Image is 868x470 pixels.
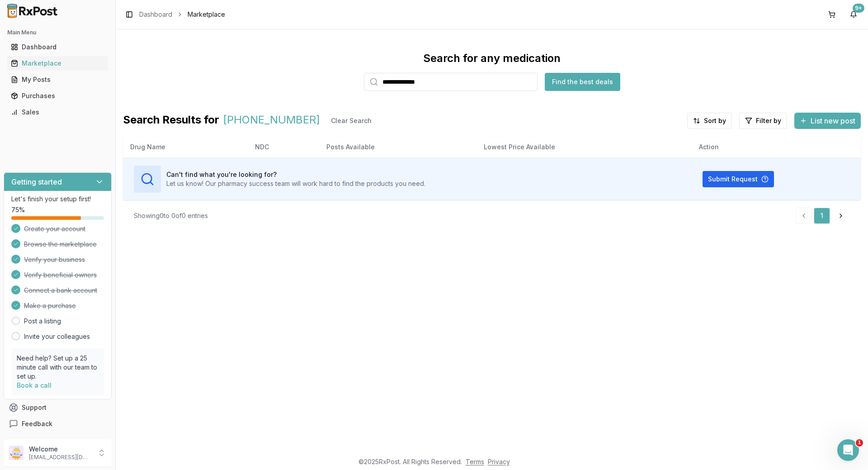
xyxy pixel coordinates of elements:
nav: pagination [796,208,850,224]
button: Dashboard [4,40,112,54]
div: Dashboard [11,43,104,52]
button: Filter by [739,113,787,129]
iframe: Intercom live chat [837,439,859,461]
span: List new post [811,115,855,126]
span: 75 % [11,205,25,214]
span: Make a purchase [24,301,76,310]
a: Go to next page [832,208,850,224]
span: Feedback [22,419,52,428]
button: Sales [4,105,112,119]
h2: Main Menu [7,29,108,36]
span: Verify your business [24,255,85,264]
a: My Posts [7,71,108,88]
button: My Posts [4,72,112,87]
span: Search Results for [123,113,219,129]
button: Sort by [687,113,732,129]
p: Let's finish your setup first! [11,195,104,204]
div: Sales [11,108,104,117]
span: Verify beneficial owners [24,271,97,280]
th: Posts Available [319,136,476,158]
span: Browse the marketplace [24,240,97,249]
p: [EMAIL_ADDRESS][DOMAIN_NAME] [29,454,92,461]
button: Marketplace [4,56,112,71]
th: Lowest Price Available [476,136,692,158]
div: My Posts [11,75,104,84]
nav: breadcrumb [139,10,225,19]
a: List new post [794,117,861,126]
a: Sales [7,104,108,120]
button: Feedback [4,416,112,432]
h3: Can't find what you're looking for? [166,170,425,179]
a: Terms [466,458,484,465]
span: Sort by [704,116,726,125]
th: NDC [248,136,319,158]
button: Support [4,399,112,416]
a: Dashboard [7,39,108,55]
span: Marketplace [188,10,225,19]
button: Submit Request [703,171,774,187]
p: Welcome [29,445,92,454]
a: Invite your colleagues [24,332,90,341]
div: Search for any medication [423,51,561,66]
span: Filter by [756,116,781,125]
th: Drug Name [123,136,248,158]
a: Purchases [7,88,108,104]
span: 1 [856,439,863,446]
div: Showing 0 to 0 of 0 entries [134,211,208,220]
p: Need help? Set up a 25 minute call with our team to set up. [17,354,99,381]
img: RxPost Logo [4,4,61,18]
a: Dashboard [139,10,172,19]
button: 9+ [846,7,861,22]
a: Post a listing [24,317,61,326]
img: User avatar [9,446,24,460]
span: Connect a bank account [24,286,97,295]
div: 9+ [853,4,864,13]
a: Marketplace [7,55,108,71]
button: Clear Search [324,113,379,129]
div: Purchases [11,91,104,100]
a: Privacy [488,458,510,465]
a: 1 [814,208,830,224]
th: Action [692,136,861,158]
span: Create your account [24,224,85,233]
span: [PHONE_NUMBER] [223,113,320,129]
h3: Getting started [11,176,62,187]
p: Let us know! Our pharmacy success team will work hard to find the products you need. [166,179,425,188]
a: Book a call [17,381,52,389]
button: Find the best deals [545,73,620,91]
button: List new post [794,113,861,129]
div: Marketplace [11,59,104,68]
button: Purchases [4,89,112,103]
